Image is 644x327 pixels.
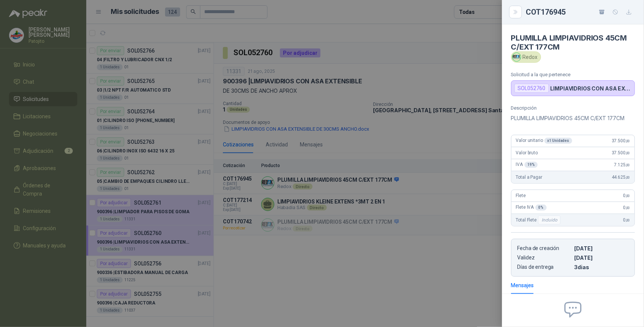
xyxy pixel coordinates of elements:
[623,217,630,223] span: 0
[626,151,630,155] span: ,00
[516,138,572,144] span: Valor unitario
[623,205,630,210] span: 0
[626,194,630,198] span: ,00
[536,205,547,211] div: 0 %
[612,138,630,143] span: 37.500
[612,175,630,180] span: 44.625
[575,255,629,261] p: [DATE]
[516,215,562,225] span: Total Flete
[525,162,538,168] div: 19 %
[626,139,630,143] span: ,00
[551,85,632,92] p: LIMPIAVIDRIOS CON ASA EXTENSIBLE
[526,6,635,18] div: COT176945
[511,105,635,111] p: Descripción
[511,33,635,51] h4: PLUMILLA LIMPIAVIDRIOS 45CM C/EXT 177CM
[545,138,572,144] div: x 1 Unidades
[626,163,630,167] span: ,00
[626,218,630,222] span: ,00
[515,84,549,93] div: SOL052760
[518,245,572,252] p: Fecha de creación
[614,162,630,167] span: 7.125
[511,72,635,77] p: Solicitud a la que pertenece
[538,215,561,225] div: Incluido
[612,150,630,155] span: 37.500
[626,175,630,179] span: ,00
[516,193,526,198] span: Flete
[511,51,541,63] div: Redox
[511,8,520,17] button: Close
[516,175,542,180] span: Total a Pagar
[511,281,534,289] div: Mensajes
[516,150,538,155] span: Valor bruto
[575,245,629,252] p: [DATE]
[516,205,547,211] span: Flete IVA
[518,255,572,261] p: Validez
[623,193,630,198] span: 0
[511,114,635,123] p: PLUMILLA LIMPIAVIDRIOS 45CM C/EXT 177CM
[626,206,630,210] span: ,00
[516,162,538,168] span: IVA
[518,264,572,270] p: Días de entrega
[513,53,521,61] img: Company Logo
[575,264,629,270] p: 3 dias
